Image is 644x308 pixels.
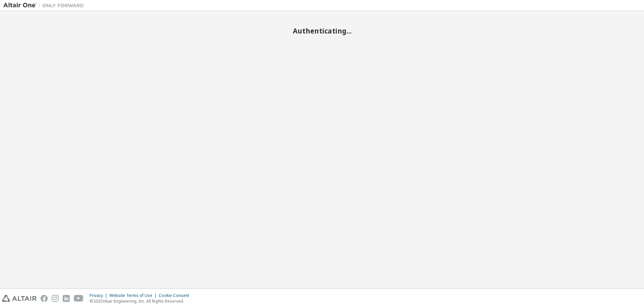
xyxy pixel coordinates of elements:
img: altair_logo.svg [2,295,37,302]
div: Cookie Consent [159,293,193,298]
img: linkedin.svg [63,295,70,302]
div: Privacy [90,293,109,298]
img: Altair One [3,2,87,9]
h2: Authenticating... [3,26,641,35]
div: Website Terms of Use [109,293,159,298]
img: instagram.svg [52,295,59,302]
img: facebook.svg [41,295,48,302]
p: © 2025 Altair Engineering, Inc. All Rights Reserved. [90,298,193,304]
img: youtube.svg [74,295,84,302]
